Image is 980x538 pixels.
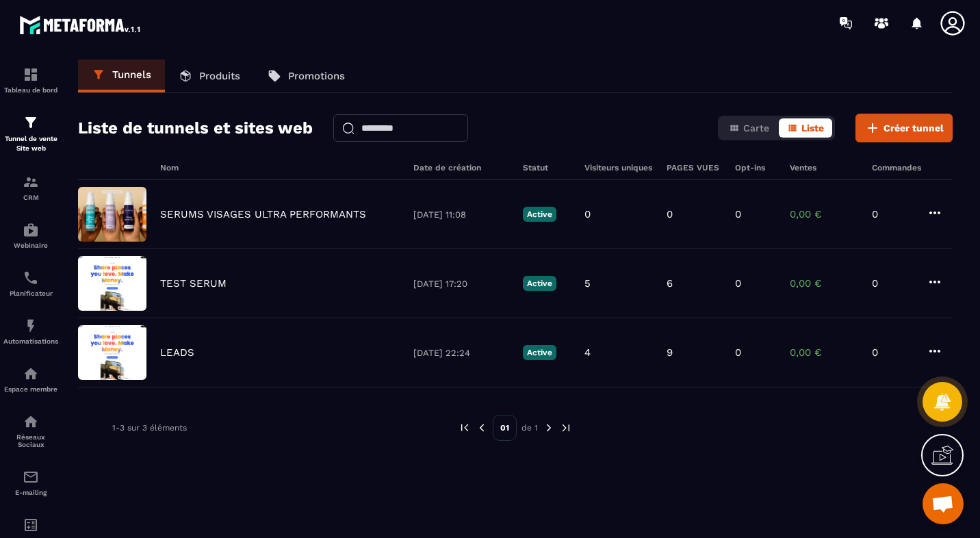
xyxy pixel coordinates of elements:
[160,163,400,172] h6: Nom
[872,163,921,172] h6: Commandes
[112,68,151,81] p: Tunnels
[23,114,39,131] img: formation
[112,423,187,433] p: 1-3 sur 3 éléments
[872,208,913,220] p: 0
[801,123,824,133] span: Liste
[288,70,345,82] p: Promotions
[667,346,673,359] p: 9
[199,70,240,82] p: Produits
[735,346,741,359] p: 0
[3,56,58,104] a: formationformationTableau de bord
[523,276,556,291] p: Active
[3,290,58,297] p: Planificateur
[584,346,591,359] p: 4
[3,489,58,496] p: E-mailing
[413,279,509,289] p: [DATE] 17:20
[413,348,509,358] p: [DATE] 22:24
[165,60,254,92] a: Produits
[872,346,913,359] p: 0
[23,413,39,430] img: social-network
[779,118,832,138] button: Liste
[3,459,58,507] a: emailemailE-mailing
[667,277,673,290] p: 6
[23,66,39,83] img: formation
[23,174,39,190] img: formation
[3,104,58,164] a: formationformationTunnel de vente Site web
[23,222,39,238] img: automations
[523,345,556,360] p: Active
[254,60,359,92] a: Promotions
[884,121,944,135] span: Créer tunnel
[3,433,58,448] p: Réseaux Sociaux
[790,163,858,172] h6: Ventes
[78,187,146,242] img: image
[721,118,777,138] button: Carte
[743,123,769,133] span: Carte
[543,422,555,434] img: next
[855,114,953,142] button: Créer tunnel
[3,337,58,345] p: Automatisations
[160,277,227,290] p: TEST SERUM
[160,208,366,220] p: SERUMS VISAGES ULTRA PERFORMANTS
[735,208,741,220] p: 0
[523,207,556,222] p: Active
[790,208,858,220] p: 0,00 €
[667,163,721,172] h6: PAGES VUES
[3,194,58,201] p: CRM
[584,277,591,290] p: 5
[3,86,58,94] p: Tableau de bord
[3,355,58,403] a: automationsautomationsEspace membre
[23,469,39,485] img: email
[23,318,39,334] img: automations
[23,517,39,533] img: accountant
[790,277,858,290] p: 0,00 €
[790,346,858,359] p: 0,00 €
[923,483,964,524] div: Ouvrir le chat
[78,60,165,92] a: Tunnels
[3,307,58,355] a: automationsautomationsAutomatisations
[735,277,741,290] p: 0
[667,208,673,220] p: 0
[3,212,58,259] a: automationsautomationsWebinaire
[459,422,471,434] img: prev
[493,415,517,441] p: 01
[3,164,58,212] a: formationformationCRM
[476,422,488,434] img: prev
[413,209,509,220] p: [DATE] 11:08
[160,346,194,359] p: LEADS
[19,12,142,37] img: logo
[3,385,58,393] p: Espace membre
[872,277,913,290] p: 0
[23,366,39,382] img: automations
[3,403,58,459] a: social-networksocial-networkRéseaux Sociaux
[78,325,146,380] img: image
[521,422,538,433] p: de 1
[78,114,313,142] h2: Liste de tunnels et sites web
[3,134,58,153] p: Tunnel de vente Site web
[413,163,509,172] h6: Date de création
[523,163,571,172] h6: Statut
[584,163,653,172] h6: Visiteurs uniques
[3,242,58,249] p: Webinaire
[560,422,572,434] img: next
[735,163,776,172] h6: Opt-ins
[78,256,146,311] img: image
[584,208,591,220] p: 0
[23,270,39,286] img: scheduler
[3,259,58,307] a: schedulerschedulerPlanificateur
